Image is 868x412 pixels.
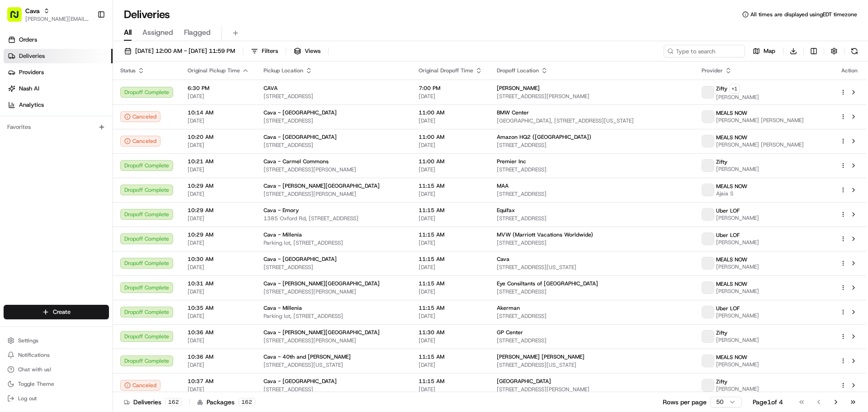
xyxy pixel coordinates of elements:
[188,386,249,393] span: [DATE]
[135,47,235,55] span: [DATE] 12:00 AM - [DATE] 11:59 PM
[497,133,591,141] span: Amazon HQ2 ([GEOGRAPHIC_DATA])
[264,361,404,369] span: [STREET_ADDRESS][US_STATE]
[750,11,857,18] span: All times are displayed using EDT timezone
[264,337,404,344] span: [STREET_ADDRESS][PERSON_NAME]
[188,166,249,173] span: [DATE]
[188,313,249,320] span: [DATE]
[419,378,482,385] span: 11:15 AM
[497,256,509,263] span: Cava
[419,304,482,312] span: 11:15 AM
[188,353,249,360] span: 10:36 AM
[188,142,249,149] span: [DATE]
[716,232,740,239] span: Uber LOF
[188,361,249,369] span: [DATE]
[188,337,249,344] span: [DATE]
[497,190,687,198] span: [STREET_ADDRESS]
[120,111,160,122] div: Canceled
[19,101,44,109] span: Analytics
[90,50,109,57] span: Pylon
[25,15,90,23] button: [PERSON_NAME][EMAIL_ADDRESS][PERSON_NAME][DOMAIN_NAME]
[716,109,747,117] span: MEALS NOW
[419,280,482,287] span: 11:15 AM
[716,288,759,295] span: [PERSON_NAME]
[716,312,759,319] span: [PERSON_NAME]
[497,313,687,320] span: [STREET_ADDRESS]
[497,207,515,214] span: Equifax
[120,380,160,391] button: Canceled
[716,183,747,190] span: MEALS NOW
[264,158,329,165] span: Cava - Carmel Commons
[764,47,775,55] span: Map
[120,136,160,147] button: Canceled
[419,215,482,222] span: [DATE]
[716,354,747,361] span: MEALS NOW
[4,363,109,376] button: Chat with us!
[497,386,687,393] span: [STREET_ADDRESS][PERSON_NAME]
[290,45,325,57] button: Views
[188,158,249,165] span: 10:21 AM
[716,256,747,263] span: MEALS NOW
[497,182,509,189] span: MAA
[419,313,482,320] span: [DATE]
[497,337,687,344] span: [STREET_ADDRESS]
[419,109,482,116] span: 11:00 AM
[419,142,482,149] span: [DATE]
[264,304,302,312] span: Cava - Millenia
[4,33,113,47] a: Orders
[664,45,745,57] input: Type to search
[716,239,759,246] span: [PERSON_NAME]
[264,85,278,92] span: CAVA
[18,395,37,402] span: Log out
[419,93,482,100] span: [DATE]
[4,392,109,405] button: Log out
[264,264,404,271] span: [STREET_ADDRESS]
[188,231,249,238] span: 10:29 AM
[19,85,39,93] span: Nash AI
[25,6,40,15] button: Cava
[497,264,687,271] span: [STREET_ADDRESS][US_STATE]
[188,378,249,385] span: 10:37 AM
[663,398,707,407] p: Rows per page
[4,120,109,134] div: Favorites
[264,386,404,393] span: [STREET_ADDRESS]
[188,133,249,141] span: 10:20 AM
[64,49,109,57] a: Powered byPylon
[4,49,113,63] a: Deliveries
[18,351,50,359] span: Notifications
[4,378,109,390] button: Toggle Theme
[9,28,16,36] div: 📗
[497,353,585,360] span: [PERSON_NAME] [PERSON_NAME]
[749,45,779,57] button: Map
[188,117,249,124] span: [DATE]
[264,215,404,222] span: 1385 Oxford Rd, [STREET_ADDRESS]
[419,67,473,74] span: Original Dropoff Time
[264,329,380,336] span: Cava - [PERSON_NAME][GEOGRAPHIC_DATA]
[19,52,45,60] span: Deliveries
[716,263,759,270] span: [PERSON_NAME]
[188,304,249,312] span: 10:35 AM
[305,47,321,55] span: Views
[4,65,113,80] a: Providers
[419,85,482,92] span: 7:00 PM
[419,207,482,214] span: 11:15 AM
[4,81,113,96] a: Nash AI
[716,158,727,166] span: Zifty
[188,280,249,287] span: 10:31 AM
[419,231,482,238] span: 11:15 AM
[729,84,740,94] button: +1
[716,94,759,101] span: [PERSON_NAME]
[197,398,255,407] div: Packages
[247,45,282,57] button: Filters
[264,207,299,214] span: Cava - Emory
[184,27,211,38] span: Flagged
[188,329,249,336] span: 10:36 AM
[419,190,482,198] span: [DATE]
[19,68,44,76] span: Providers
[753,398,783,407] div: Page 1 of 4
[419,133,482,141] span: 11:00 AM
[264,378,337,385] span: Cava - [GEOGRAPHIC_DATA]
[497,166,687,173] span: [STREET_ADDRESS]
[716,141,804,148] span: [PERSON_NAME] [PERSON_NAME]
[4,305,109,319] button: Create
